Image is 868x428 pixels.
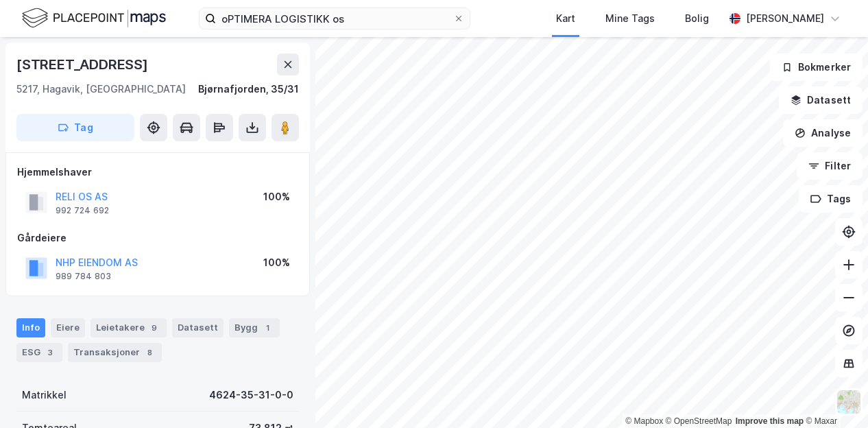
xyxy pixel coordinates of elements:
div: 100% [263,189,290,205]
div: 5217, Hagavik, [GEOGRAPHIC_DATA] [16,81,186,97]
div: [PERSON_NAME] [746,10,824,27]
div: 9 [147,321,161,335]
button: Analyse [783,119,863,147]
div: Datasett [172,318,224,337]
div: ESG [16,343,62,362]
button: Tags [799,185,863,213]
div: Hjemmelshaver [17,164,298,180]
div: Kart [556,10,575,27]
div: 989 784 803 [56,271,111,282]
input: Søk på adresse, matrikkel, gårdeiere, leietakere eller personer [216,8,453,29]
div: Gårdeiere [17,230,298,246]
div: 4624-35-31-0-0 [209,387,293,403]
a: Improve this map [736,416,804,426]
div: 8 [143,346,156,359]
img: logo.f888ab2527a4732fd821a326f86c7f29.svg [22,6,166,30]
div: 3 [43,346,57,359]
div: Matrikkel [22,387,67,403]
div: [STREET_ADDRESS] [16,53,151,75]
div: Transaksjoner [68,343,162,362]
iframe: Chat Widget [799,362,868,428]
div: 1 [261,321,274,335]
div: Bjørnafjorden, 35/31 [198,81,299,97]
button: Filter [797,152,863,180]
a: OpenStreetMap [666,416,732,426]
div: Bolig [685,10,709,27]
div: Mine Tags [605,10,655,27]
div: Info [16,318,45,337]
button: Bokmerker [770,53,863,81]
button: Datasett [779,86,863,114]
div: 100% [263,254,290,271]
div: Leietakere [91,318,167,337]
button: Tag [16,114,134,141]
div: Bygg [229,318,280,337]
div: Eiere [51,318,85,337]
a: Mapbox [625,416,663,426]
div: Kontrollprogram for chat [799,362,868,428]
div: 992 724 692 [56,205,109,216]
